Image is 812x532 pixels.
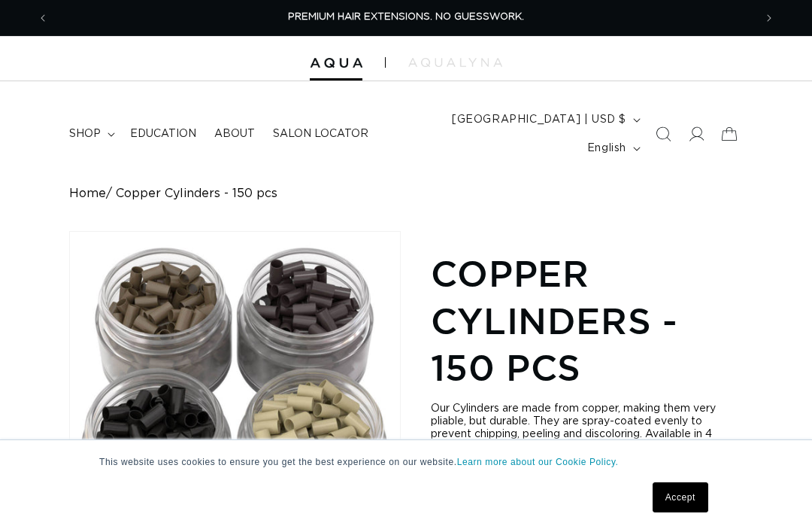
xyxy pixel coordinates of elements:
[69,127,101,141] span: shop
[578,134,647,163] button: English
[653,482,708,512] a: Accept
[205,118,264,150] a: About
[452,112,626,128] span: [GEOGRAPHIC_DATA] | USD $
[99,455,713,469] p: This website uses cookies to ensure you get the best experience on our website.
[431,250,743,391] h1: Copper Cylinders - 150 pcs
[69,187,743,201] nav: breadcrumbs
[60,118,121,150] summary: shop
[121,118,205,150] a: Education
[587,141,626,157] span: English
[647,117,680,150] summary: Search
[26,4,59,32] button: Previous announcement
[130,127,196,141] span: Education
[288,12,524,22] span: PREMIUM HAIR EXTENSIONS. NO GUESSWORK.
[310,58,362,68] img: Aqua Hair Extensions
[408,58,502,67] img: aqualyna.com
[116,187,277,201] span: Copper Cylinders - 150 pcs
[214,127,255,141] span: About
[431,403,743,454] div: Our Cylinders are made from copper, making them very pliable, but durable. They are spray-coated ...
[69,187,106,201] a: Home
[264,118,377,150] a: Salon Locator
[753,4,786,32] button: Next announcement
[457,457,619,467] a: Learn more about our Cookie Policy.
[273,127,368,141] span: Salon Locator
[443,105,647,134] button: [GEOGRAPHIC_DATA] | USD $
